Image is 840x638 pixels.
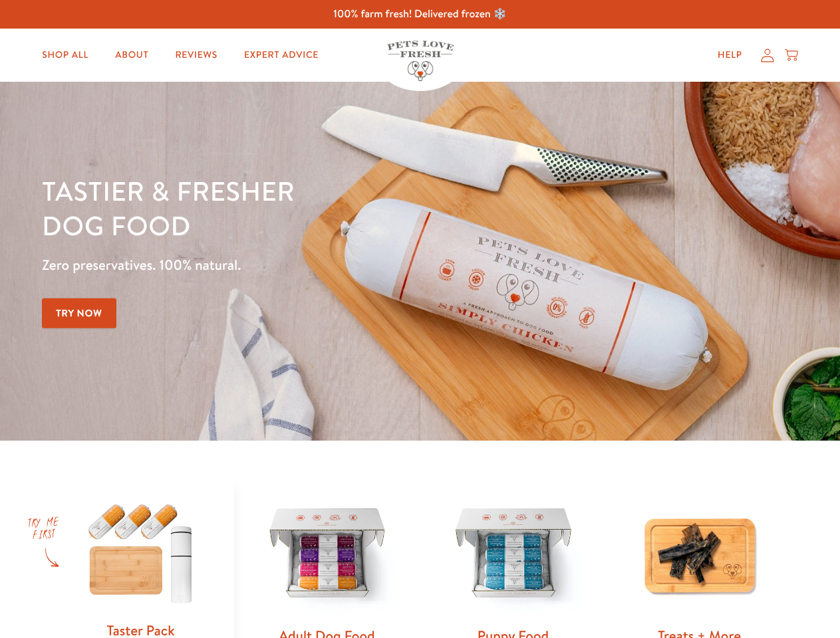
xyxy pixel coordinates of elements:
a: Help [707,42,753,68]
img: Pets Love Fresh [387,41,454,81]
a: Shop All [31,42,99,68]
a: Try Now [42,298,116,328]
h1: Tastier & fresher dog food [42,173,546,243]
p: Zero preservatives. 100% natural. [42,253,546,277]
a: Reviews [164,42,227,68]
a: Expert Advice [233,42,329,68]
a: About [104,42,159,68]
